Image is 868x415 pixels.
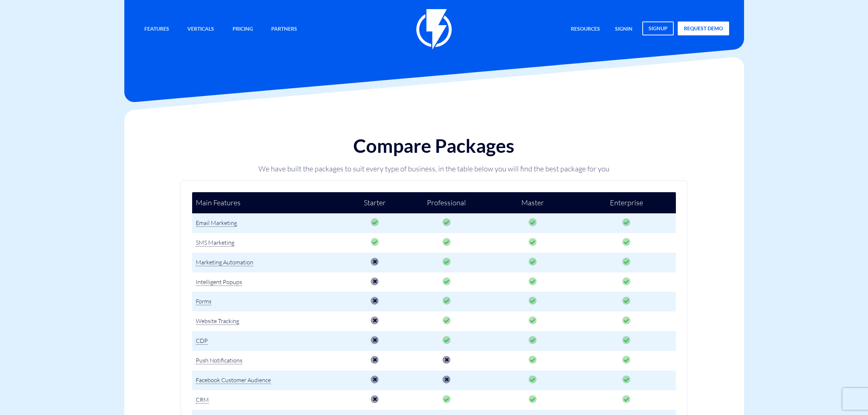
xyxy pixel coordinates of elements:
[196,376,271,384] span: Facebook Customer Audience
[489,192,577,214] td: Master
[227,22,258,37] a: Pricing
[196,239,234,247] span: SMS Marketing
[345,192,405,214] td: Starter
[196,396,209,404] span: CRM
[196,278,242,286] span: Intelligent Popups
[565,22,606,37] a: Resources
[196,317,239,325] span: Website Tracking
[266,22,303,37] a: Partners
[577,192,676,214] td: Enterprise
[610,22,638,37] a: signin
[405,192,489,214] td: Professional
[196,357,242,364] span: Push Notifications
[196,337,208,345] span: CDP
[192,192,345,214] td: Main Features
[196,259,253,266] span: Marketing Automation
[642,22,674,35] a: signup
[237,164,631,174] p: We have built the packages to suit every type of business, in the table below you will find the b...
[182,22,219,37] a: Verticals
[237,135,631,156] h1: Compare Packages
[678,22,729,35] a: request demo
[139,22,175,37] a: Features
[196,219,237,227] span: Email Marketing
[196,298,211,305] span: Forms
